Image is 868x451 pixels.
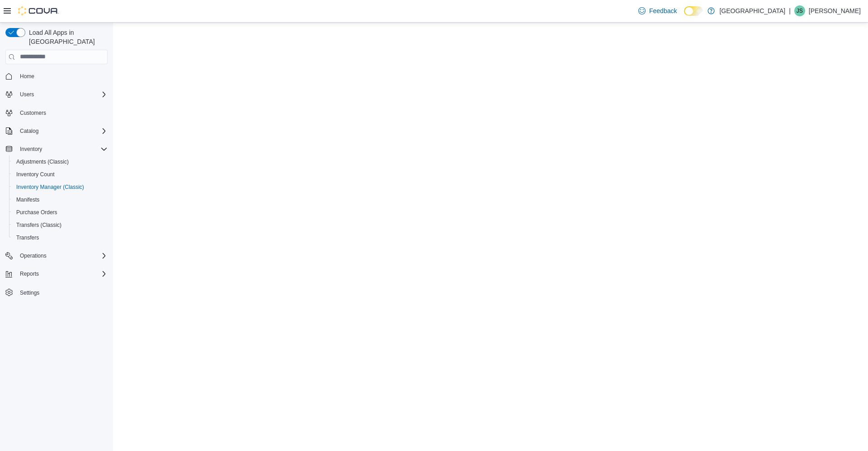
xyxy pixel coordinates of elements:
span: Users [20,91,34,98]
span: Purchase Orders [16,209,57,216]
div: John Sully [794,5,805,16]
span: Customers [20,109,46,117]
button: Users [16,89,38,100]
button: Catalog [2,125,111,137]
button: Settings [2,286,111,299]
a: Adjustments (Classic) [13,156,72,167]
button: Home [2,70,111,83]
span: Users [16,89,108,100]
button: Reports [2,268,111,280]
span: Inventory [16,144,108,155]
a: Feedback [635,2,680,20]
p: [GEOGRAPHIC_DATA] [719,5,785,16]
span: Inventory Count [16,171,55,178]
span: Catalog [20,127,38,135]
span: Operations [20,252,47,259]
button: Inventory Manager (Classic) [9,181,111,193]
span: Dark Mode [684,16,684,16]
button: Purchase Orders [9,206,111,219]
span: Customers [16,107,108,118]
button: Transfers [9,231,111,244]
button: Operations [2,249,111,262]
button: Operations [16,250,50,261]
span: Settings [20,289,39,296]
nav: Complex example [5,66,108,323]
span: Inventory [20,146,42,153]
span: Adjustments (Classic) [16,158,69,165]
span: Catalog [16,126,108,136]
span: Inventory Manager (Classic) [13,182,108,193]
span: Operations [16,250,108,261]
button: Customers [2,106,111,119]
a: Inventory Count [13,169,58,180]
button: Inventory [2,143,111,155]
span: Transfers [16,234,39,241]
a: Settings [16,287,43,298]
a: Manifests [13,194,43,205]
span: Purchase Orders [13,207,108,218]
span: Adjustments (Classic) [13,156,108,167]
span: Reports [20,270,39,277]
span: Transfers [13,232,108,243]
span: Home [16,70,108,82]
span: Transfers (Classic) [16,221,61,229]
button: Inventory [16,144,46,155]
button: Transfers (Classic) [9,219,111,231]
span: Home [20,73,34,80]
button: Adjustments (Classic) [9,155,111,168]
button: Manifests [9,193,111,206]
span: Feedback [649,6,677,15]
button: Inventory Count [9,168,111,181]
a: Purchase Orders [13,207,61,218]
a: Inventory Manager (Classic) [13,182,88,193]
span: Manifests [16,196,39,203]
span: Inventory Manager (Classic) [16,183,84,191]
a: Home [16,71,38,82]
a: Customers [16,108,50,118]
input: Dark Mode [684,6,703,16]
span: Manifests [13,194,108,205]
button: Reports [16,268,42,279]
a: Transfers (Classic) [13,220,65,230]
button: Users [2,88,111,101]
span: Settings [16,287,108,298]
p: | [789,5,791,16]
button: Catalog [16,126,42,136]
span: JS [797,5,803,16]
p: [PERSON_NAME] [809,5,861,16]
span: Transfers (Classic) [13,220,108,230]
a: Transfers [13,232,42,243]
span: Load All Apps in [GEOGRAPHIC_DATA] [25,28,108,46]
span: Reports [16,268,108,279]
span: Inventory Count [13,169,108,180]
img: Cova [18,6,59,15]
